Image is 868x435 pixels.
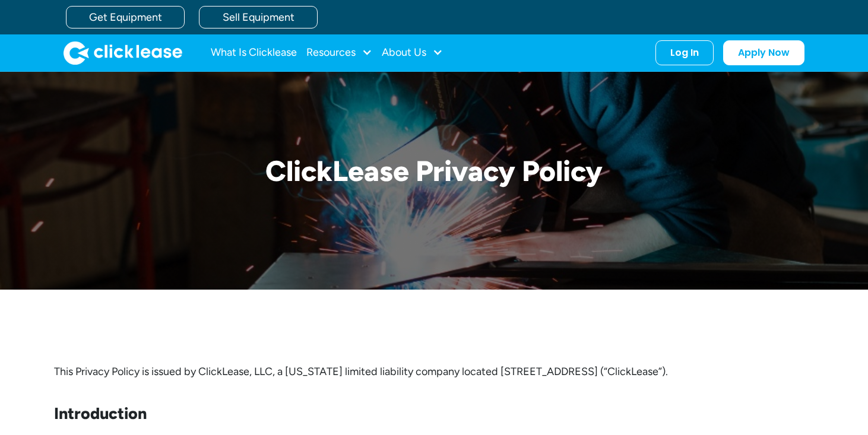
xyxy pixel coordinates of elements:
[54,405,814,423] h3: Introduction
[382,41,443,65] div: About Us
[54,366,814,377] p: This Privacy Policy is issued by ClickLease, LLC, a [US_STATE] limited liability company located ...
[64,41,182,65] a: home
[66,6,185,28] a: Get Equipment
[670,47,699,59] div: Log In
[211,41,297,65] a: What Is Clicklease
[199,6,318,28] a: Sell Equipment
[64,41,182,65] img: Clicklease logo
[723,40,804,65] a: Apply Now
[306,41,372,65] div: Resources
[265,155,603,187] h1: ClickLease Privacy Policy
